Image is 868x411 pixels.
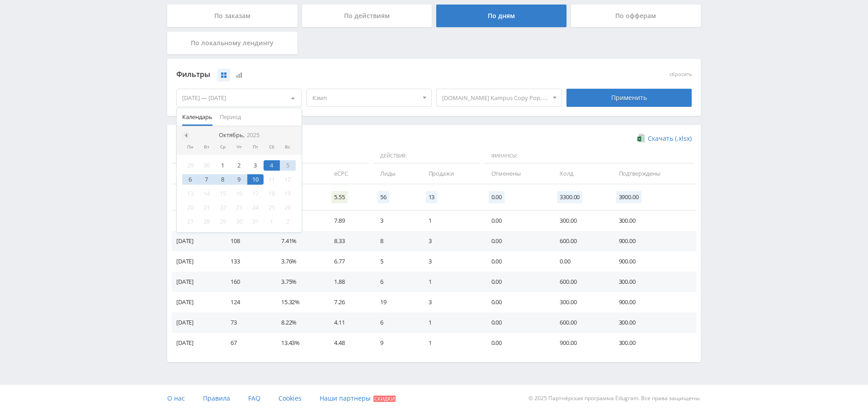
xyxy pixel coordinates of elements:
[420,210,482,231] td: 1
[222,333,272,353] td: 67
[182,216,198,227] div: 27
[278,394,302,402] span: Cookies
[198,160,215,171] div: 30
[167,5,297,27] div: По заказам
[172,272,222,292] td: [DATE]
[373,148,480,164] span: Действия:
[420,251,482,272] td: 3
[482,312,551,333] td: 0.00
[247,132,259,139] i: 2025
[215,160,231,171] div: 1
[215,202,231,213] div: 22
[215,174,231,185] div: 8
[172,292,222,312] td: [DATE]
[247,216,264,227] div: 31
[371,333,419,353] td: 9
[215,132,263,139] div: Октябрь,
[551,210,609,231] td: 300.00
[280,188,296,199] div: 19
[420,312,482,333] td: 1
[264,174,280,185] div: 11
[325,210,371,231] td: 7.89
[177,89,302,106] div: [DATE] — [DATE]
[215,144,231,150] div: Ср
[610,163,696,184] td: Подтверждены
[182,144,198,150] div: Пн
[420,272,482,292] td: 1
[198,144,215,150] div: Вт
[280,160,296,171] div: 5
[172,148,369,164] span: Данные:
[571,5,701,27] div: По офферам
[272,312,325,333] td: 8.22%
[280,216,296,227] div: 2
[331,191,347,203] span: 5.55
[482,292,551,312] td: 0.00
[325,333,371,353] td: 4.48
[182,160,198,171] div: 29
[172,333,222,353] td: [DATE]
[325,292,371,312] td: 7.26
[325,163,371,184] td: eCPC
[198,216,215,227] div: 28
[231,144,247,150] div: Чт
[272,251,325,272] td: 3.76%
[320,394,371,402] span: Наши партнеры
[172,210,222,231] td: [DATE]
[325,251,371,272] td: 6.77
[482,231,551,251] td: 0.00
[371,231,419,251] td: 8
[264,216,280,227] div: 1
[247,174,264,185] div: 10
[436,5,566,27] div: По дням
[172,231,222,251] td: [DATE]
[247,160,264,171] div: 3
[215,188,231,199] div: 15
[172,184,222,210] td: Итого:
[610,272,696,292] td: 300.00
[182,174,198,185] div: 6
[551,231,609,251] td: 600.00
[247,188,264,199] div: 17
[264,160,280,171] div: 4
[610,231,696,251] td: 900.00
[222,312,272,333] td: 73
[489,191,505,203] span: 0.00
[302,5,432,27] div: По действиям
[280,144,296,150] div: Вс
[231,216,247,227] div: 30
[216,108,245,126] button: Период
[485,148,694,164] span: Финансы:
[222,272,272,292] td: 160
[420,333,482,353] td: 1
[371,251,419,272] td: 5
[172,312,222,333] td: [DATE]
[231,174,247,185] div: 9
[637,134,692,143] a: Скачать (.xlsx)
[222,251,272,272] td: 133
[482,251,551,272] td: 0.00
[371,163,419,184] td: Лиды
[551,333,609,353] td: 900.00
[371,210,419,231] td: 3
[182,108,212,126] span: Календарь
[272,272,325,292] td: 3.75%
[247,144,264,150] div: Пт
[248,394,260,402] span: FAQ
[551,272,609,292] td: 600.00
[610,312,696,333] td: 300.00
[264,188,280,199] div: 18
[247,202,264,213] div: 24
[551,312,609,333] td: 600.00
[377,191,389,203] span: 56
[325,312,371,333] td: 4.11
[203,394,230,402] span: Правила
[198,174,215,185] div: 7
[179,108,216,126] button: Календарь
[272,333,325,353] td: 13.43%
[648,135,692,142] span: Скачать (.xlsx)
[482,333,551,353] td: 0.00
[420,163,482,184] td: Продажи
[231,202,247,213] div: 23
[371,272,419,292] td: 6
